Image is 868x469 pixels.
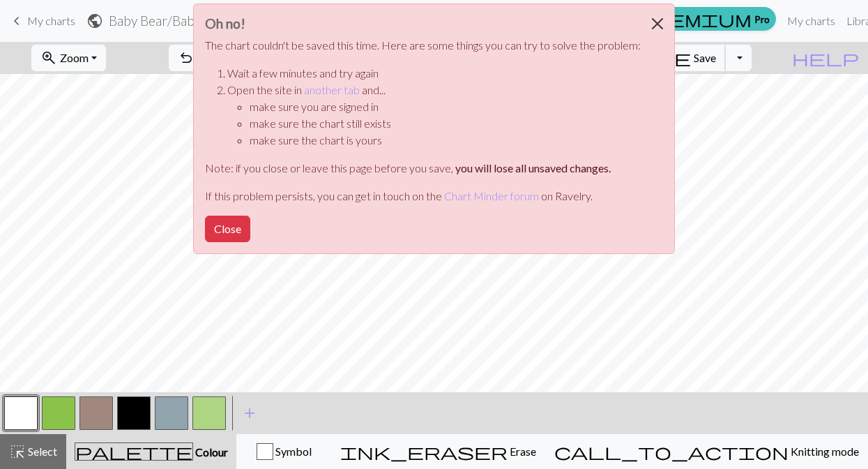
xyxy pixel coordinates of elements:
span: Knitting mode [789,445,859,458]
span: ink_eraser [340,442,508,461]
span: Symbol [273,445,312,458]
p: The chart couldn't be saved this time. Here are some things you can try to solve the problem: [205,37,641,54]
li: make sure the chart still exists [250,115,641,132]
button: Erase [331,434,545,469]
button: Close [641,4,674,43]
p: If this problem persists, you can get in touch on the on Ravelry. [205,188,641,204]
button: Close [205,216,250,242]
span: add [241,403,258,423]
span: Colour [193,445,228,459]
li: Open the site in and... [227,82,641,149]
span: call_to_action [554,442,789,461]
button: Knitting mode [545,434,868,469]
button: Symbol [236,434,331,469]
button: Colour [66,434,236,469]
a: another tab [304,83,360,96]
strong: you will lose all unsaved changes. [455,161,611,174]
h3: Oh no! [205,15,641,31]
li: Wait a few minutes and try again [227,65,641,82]
p: Note: if you close or leave this page before you save, [205,160,641,177]
span: highlight_alt [9,442,26,461]
span: palette [75,442,192,461]
li: make sure you are signed in [250,98,641,115]
li: make sure the chart is yours [250,132,641,149]
span: Select [26,445,57,458]
a: Chart Minder forum [444,189,539,202]
span: Erase [508,445,536,458]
